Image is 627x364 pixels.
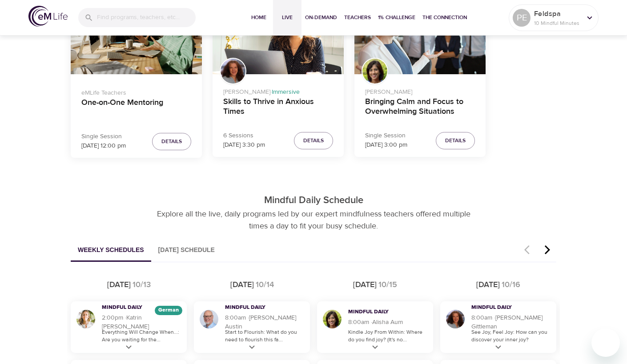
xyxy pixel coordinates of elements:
[161,137,182,146] span: Details
[534,8,581,19] p: Feldspa
[445,308,466,330] img: Cindy Gittleman
[348,318,429,327] h5: 8:00am · Alisha Aum
[107,279,131,291] div: [DATE]
[476,279,500,291] div: [DATE]
[102,304,171,312] h3: Mindful Daily
[445,136,466,145] span: Details
[198,308,220,330] img: Jim Austin
[71,0,202,74] button: One-on-One Mentoring
[378,279,397,291] div: 10/15
[151,239,222,262] button: [DATE] Schedule
[513,9,531,27] div: PE
[81,141,126,151] p: [DATE] 12:00 pm
[272,88,300,96] span: Immersive
[225,328,305,344] p: Start to Flourish: What do you need to flourish this fa...
[81,85,191,98] p: eMLife Teachers
[133,279,151,291] div: 10/13
[294,132,333,149] button: Details
[344,13,371,22] span: Teachers
[534,19,581,27] p: 10 Mindful Minutes
[102,313,182,331] h5: 2:00pm · Katrin [PERSON_NAME]
[348,328,429,344] p: Kindle Joy From Within: Where do you find joy? (It's no...
[225,304,294,312] h3: Mindful Daily
[348,308,417,316] h3: Mindful Daily
[248,13,269,22] span: Home
[147,208,480,232] p: Explore all the live, daily programs led by our expert mindfulness teachers offered multiple time...
[213,0,344,74] button: Skills to Thrive in Anxious Times
[378,13,415,22] span: 1% Challenge
[223,140,265,150] p: [DATE] 3:30 pm
[225,313,305,331] h5: 8:00am · [PERSON_NAME] Austin
[102,328,182,344] p: Everything Will Change When...: Are you waiting for the...
[223,97,333,118] h4: Skills to Thrive in Anxious Times
[365,140,407,150] p: [DATE] 3:00 pm
[502,279,520,291] div: 10/16
[365,84,475,97] p: [PERSON_NAME]
[71,239,151,262] button: Weekly Schedules
[353,279,377,291] div: [DATE]
[591,328,620,357] iframe: Button to launch messaging window
[155,306,182,315] div: The episodes in this programs will be in German
[223,84,333,97] p: [PERSON_NAME] ·
[354,0,486,74] button: Bringing Calm and Focus to Overwhelming Situations
[471,328,552,344] p: See Joy, Feel Joy: How can you discover your inner joy?
[303,136,324,145] span: Details
[365,131,407,140] p: Single Session
[152,133,191,150] button: Details
[97,8,196,27] input: Find programs, teachers, etc...
[256,279,274,291] div: 10/14
[471,304,540,312] h3: Mindful Daily
[436,132,475,149] button: Details
[223,131,265,140] p: 6 Sessions
[365,97,475,118] h4: Bringing Calm and Focus to Overwhelming Situations
[322,308,343,330] img: Alisha Aum
[277,13,298,22] span: Live
[28,6,68,27] img: logo
[81,132,126,141] p: Single Session
[471,313,552,331] h5: 8:00am · [PERSON_NAME] Gittleman
[64,193,563,208] p: Mindful Daily Schedule
[422,13,467,22] span: The Connection
[81,98,191,119] h4: One-on-One Mentoring
[230,279,254,291] div: [DATE]
[305,13,337,22] span: On-Demand
[75,308,96,330] img: Katrin Buisman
